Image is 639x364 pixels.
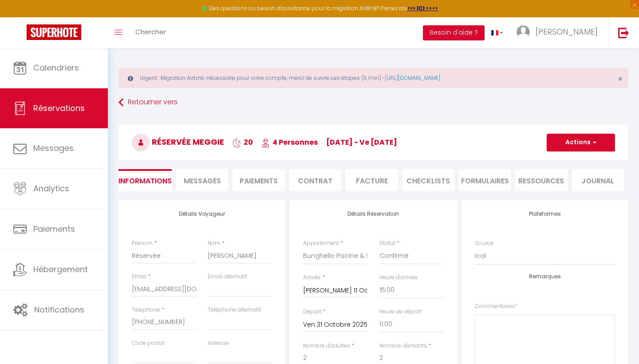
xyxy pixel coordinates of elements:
a: >>> ICI <<<< [407,4,438,12]
li: FORMULAIRES [459,169,511,191]
li: CHECKLISTS [402,169,454,191]
span: Paiements [33,223,75,234]
span: Messages [184,176,221,186]
label: Nom [208,239,221,248]
label: Statut [379,239,395,248]
span: × [618,73,623,84]
h4: Remarques [475,273,615,280]
img: Super Booking [27,24,81,40]
li: Ressources [515,169,567,191]
span: Notifications [34,304,84,315]
img: ... [517,25,530,39]
button: Actions [547,134,615,151]
li: Journal [572,169,624,191]
span: [PERSON_NAME] [536,26,598,37]
span: 20 [233,137,253,147]
label: Source [475,239,493,248]
label: Commentaires [475,302,518,311]
a: Chercher [129,17,173,48]
label: Prénom [132,239,153,248]
label: Arrivée [303,273,321,282]
label: Nombre d'enfants [379,342,427,350]
li: Contrat [289,169,341,191]
span: Réservée Meggie [132,136,224,147]
label: Email alternatif [208,273,247,281]
a: Retourner vers [118,95,628,111]
li: Facture [346,169,398,191]
h4: Détails Réservation [303,211,443,217]
button: Besoin d'aide ? [423,25,485,40]
span: Réservations [33,103,85,114]
h4: Plateformes [475,211,615,217]
li: Informations [118,169,172,191]
h4: Détails Voyageur [132,211,272,217]
img: logout [618,27,629,38]
label: Téléphone alternatif [208,306,261,314]
span: Analytics [33,183,69,194]
label: Heure d'arrivée [379,273,418,282]
a: [URL][DOMAIN_NAME] [385,74,440,82]
label: Téléphone [132,306,160,314]
label: Départ [303,308,321,316]
span: Hébergement [33,264,88,275]
span: [DATE] - ve [DATE] [326,137,397,147]
li: Paiements [233,169,284,191]
span: 4 Personnes [261,137,318,147]
label: Appartement [303,239,339,248]
label: Email [132,273,146,281]
label: Adresse [208,339,229,348]
span: Messages [33,142,74,154]
a: ... [PERSON_NAME] [510,17,609,48]
span: Chercher [135,27,166,36]
div: Urgent : Migration Airbnb nécessaire pour votre compte, merci de suivre ces étapes (5 min) - [118,68,628,88]
label: Code postal [132,339,165,348]
button: Close [618,75,623,83]
label: Nombre d'adultes [303,342,350,350]
span: Calendriers [33,62,79,73]
label: Heure de départ [379,308,422,316]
